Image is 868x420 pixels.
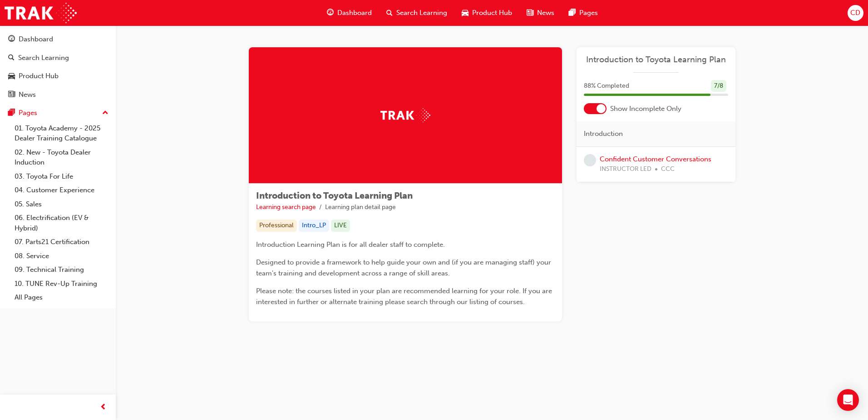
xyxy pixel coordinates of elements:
button: Pages [4,105,112,121]
div: Product Hub [19,71,59,81]
span: Pages [579,8,598,18]
span: up-icon [102,107,108,119]
span: news-icon [527,7,533,19]
a: search-iconSearch Learning [379,4,454,22]
a: 07. Parts21 Certification [11,235,112,249]
span: learningRecordVerb_NONE-icon [584,154,596,166]
span: CCC [661,164,675,175]
a: News [4,86,112,103]
a: 03. Toyota For Life [11,170,112,184]
span: car-icon [462,7,469,19]
span: search-icon [386,7,393,19]
span: CD [850,8,860,18]
span: Introduction [584,129,623,139]
span: search-icon [8,54,15,62]
div: Dashboard [19,34,53,45]
a: 09. Technical Training [11,263,112,277]
div: 7 / 8 [711,80,726,92]
span: guage-icon [327,7,334,19]
span: pages-icon [8,109,15,117]
span: car-icon [8,72,15,80]
span: pages-icon [569,7,576,19]
a: 02. New - Toyota Dealer Induction [11,145,112,170]
div: LIVE [331,220,350,232]
span: guage-icon [8,35,15,44]
a: Product Hub [4,68,112,85]
a: Learning search page [256,203,316,211]
div: Search Learning [18,53,69,63]
span: Introduction to Toyota Learning Plan [256,190,413,201]
span: Introduction Learning Plan is for all dealer staff to complete. [256,240,445,249]
a: 01. Toyota Academy - 2025 Dealer Training Catalogue [11,121,112,145]
div: Pages [19,108,37,118]
span: Product Hub [472,8,512,18]
div: News [19,90,36,100]
span: Show Incomplete Only [610,104,681,114]
a: 08. Service [11,249,112,263]
img: Trak [380,108,430,122]
span: 88 % Completed [584,81,629,91]
span: INSTRUCTOR LED [600,164,651,175]
div: Professional [256,220,297,232]
a: 06. Electrification (EV & Hybrid) [11,211,112,235]
span: Search Learning [396,8,447,18]
span: Please note: the courses listed in your plan are recommended learning for your role. If you are i... [256,287,554,306]
a: Dashboard [4,31,112,48]
a: 05. Sales [11,197,112,211]
li: Learning plan detail page [325,202,396,213]
button: CD [848,5,863,21]
span: News [537,8,554,18]
a: Introduction to Toyota Learning Plan [584,55,728,65]
a: guage-iconDashboard [320,4,379,22]
span: Dashboard [337,8,372,18]
span: prev-icon [100,402,107,413]
a: Search Learning [4,50,112,66]
div: Intro_LP [299,220,329,232]
a: 04. Customer Experience [11,183,112,197]
a: Confident Customer Conversations [600,155,711,163]
a: All Pages [11,290,112,305]
div: Open Intercom Messenger [837,389,859,411]
a: car-iconProduct Hub [454,4,519,22]
a: 10. TUNE Rev-Up Training [11,277,112,291]
img: Trak [5,3,77,23]
a: news-iconNews [519,4,562,22]
span: news-icon [8,91,15,99]
a: pages-iconPages [562,4,605,22]
button: DashboardSearch LearningProduct HubNews [4,29,112,105]
span: Designed to provide a framework to help guide your own and (if you are managing staff) your team'... [256,258,553,277]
